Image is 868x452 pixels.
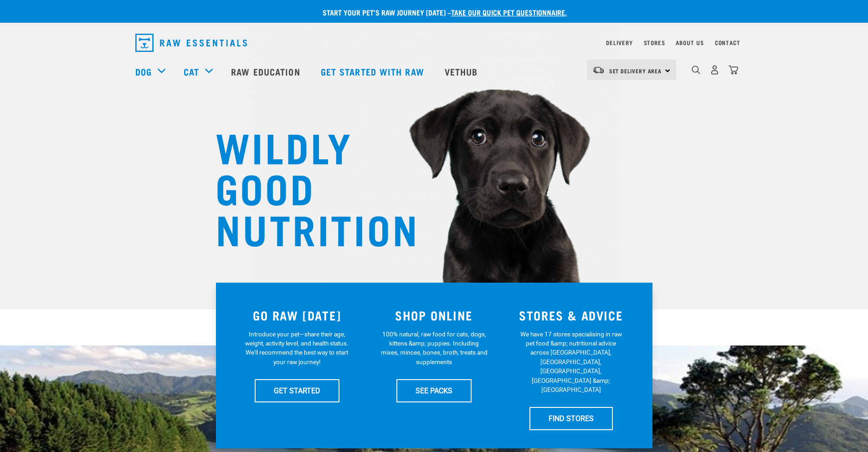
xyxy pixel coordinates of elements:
a: take our quick pet questionnaire. [451,10,567,14]
h1: WILDLY GOOD NUTRITION [216,125,398,248]
a: Raw Education [222,53,311,90]
a: GET STARTED [255,379,339,402]
p: 100% natural, raw food for cats, dogs, kittens &amp; puppies. Including mixes, minces, bones, bro... [380,330,488,367]
img: user.png [710,65,719,75]
img: home-icon-1@2x.png [692,66,700,74]
img: home-icon@2x.png [729,65,738,75]
a: Stores [644,41,665,44]
nav: dropdown navigation [128,30,740,56]
img: van-moving.png [592,66,605,74]
h3: STORES & ADVICE [508,308,634,322]
p: Introduce your pet—share their age, weight, activity level, and health status. We'll recommend th... [243,330,350,367]
a: Get started with Raw [312,53,436,90]
a: Delivery [606,41,632,44]
a: Dog [135,65,152,78]
a: FIND STORES [529,407,613,430]
p: We have 17 stores specialising in raw pet food &amp; nutritional advice across [GEOGRAPHIC_DATA],... [518,330,625,395]
a: Cat [184,65,199,78]
a: SEE PACKS [396,379,472,402]
a: About Us [676,41,704,44]
h3: SHOP ONLINE [371,308,497,322]
a: Vethub [436,53,489,90]
img: Raw Essentials Logo [135,34,247,52]
a: Contact [715,41,740,44]
h3: GO RAW [DATE] [234,308,360,322]
span: Set Delivery Area [609,69,662,72]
